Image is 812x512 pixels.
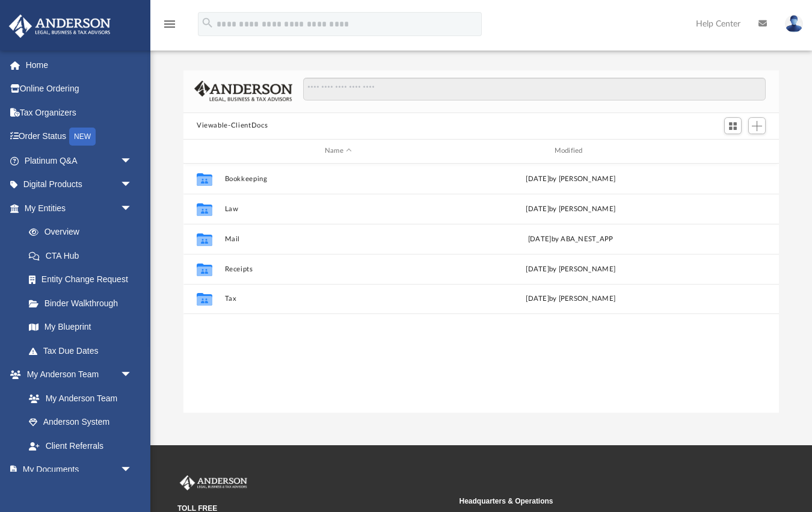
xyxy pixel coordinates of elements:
a: Anderson System [17,410,144,434]
div: [DATE] by ABA_NEST_APP [457,233,684,244]
div: id [689,146,774,156]
button: Law [225,205,452,212]
div: Name [224,146,452,156]
img: User Pic [785,15,803,32]
a: Tax Due Dates [17,339,150,363]
a: Overview [17,220,150,244]
button: Add [748,117,766,134]
span: arrow_drop_down [120,173,144,197]
div: NEW [69,128,96,146]
a: My Entitiesarrow_drop_down [8,196,150,220]
a: Order StatusNEW [8,125,150,149]
a: Client Referrals [17,434,144,458]
button: Switch to Grid View [724,117,742,134]
div: [DATE] by [PERSON_NAME] [457,203,684,214]
a: Entity Change Request [17,268,150,292]
button: Viewable-ClientDocs [197,120,268,131]
a: My Documentsarrow_drop_down [8,458,144,482]
a: Platinum Q&Aarrow_drop_down [8,149,150,173]
a: Digital Productsarrow_drop_down [8,173,150,197]
button: Bookkeeping [225,174,452,182]
span: arrow_drop_down [120,458,144,483]
img: Anderson Advisors Platinum Portal [5,14,114,38]
a: My Blueprint [17,315,144,339]
a: Binder Walkthrough [17,291,150,315]
button: Tax [225,295,452,303]
button: Mail [225,235,452,242]
a: My Anderson Team [17,386,138,410]
div: [DATE] by [PERSON_NAME] [457,173,684,184]
span: arrow_drop_down [120,196,144,221]
button: Receipts [225,265,452,273]
a: CTA Hub [17,244,150,268]
div: [DATE] by [PERSON_NAME] [457,264,684,274]
input: Search files and folders [303,78,766,100]
img: Anderson Advisors Platinum Portal [177,475,250,491]
span: arrow_drop_down [120,149,144,173]
div: grid [183,164,779,413]
small: Headquarters & Operations [460,496,733,507]
i: menu [162,17,177,31]
div: [DATE] by [PERSON_NAME] [457,294,684,304]
i: search [201,16,214,29]
a: My Anderson Teamarrow_drop_down [8,363,144,387]
a: Tax Organizers [8,100,150,125]
a: menu [162,23,177,31]
span: arrow_drop_down [120,363,144,387]
div: Modified [457,146,684,156]
div: id [189,146,219,156]
a: Online Ordering [8,77,150,101]
a: Home [8,53,150,77]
